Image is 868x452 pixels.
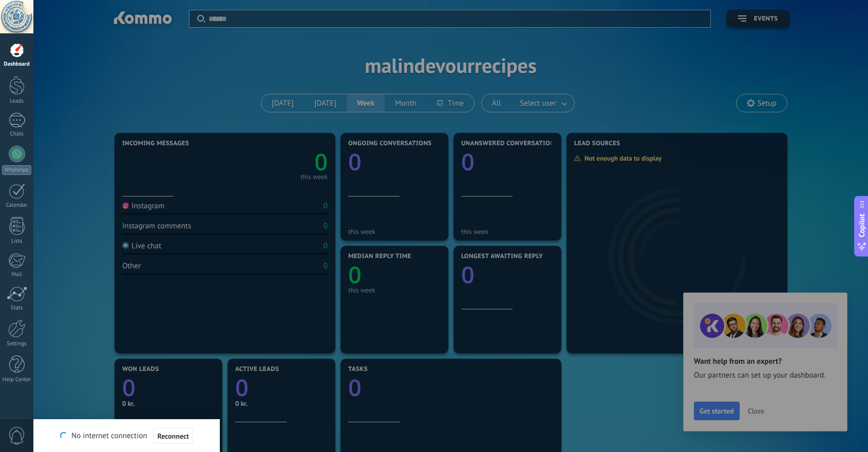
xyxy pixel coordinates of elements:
div: Lists [2,238,32,245]
div: Chats [2,131,32,137]
div: Dashboard [2,61,32,68]
div: WhatsApp [2,165,31,175]
div: Leads [2,98,32,105]
div: Settings [2,341,32,347]
button: Reconnect [153,428,193,444]
div: No internet connection [60,427,193,444]
div: Calendar [2,202,32,209]
div: Help Center [2,377,32,383]
div: Stats [2,305,32,311]
span: Reconnect [157,433,188,440]
span: Copilot [857,213,867,237]
div: Mail [2,271,32,278]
